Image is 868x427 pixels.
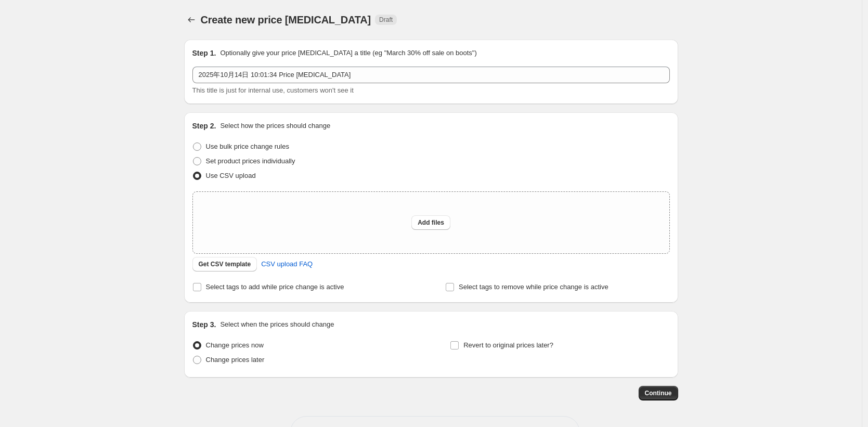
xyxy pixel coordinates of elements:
[206,172,256,179] span: Use CSV upload
[184,12,199,27] button: Price change jobs
[206,283,344,291] span: Select tags to add while price change is active
[206,157,295,165] span: Set product prices individually
[192,86,354,94] span: This title is just for internal use, customers won't see it
[261,259,313,269] span: CSV upload FAQ
[379,16,393,24] span: Draft
[645,389,672,397] span: Continue
[639,386,678,400] button: Continue
[192,67,670,83] input: 30% off holiday sale
[201,14,371,25] span: Create new price [MEDICAL_DATA]
[192,257,257,271] button: Get CSV template
[199,260,251,268] span: Get CSV template
[206,143,289,150] span: Use bulk price change rules
[192,121,216,131] h2: Step 2.
[206,341,264,349] span: Change prices now
[220,319,334,330] p: Select when the prices should change
[206,356,265,364] span: Change prices later
[459,283,608,291] span: Select tags to remove while price change is active
[192,48,216,58] h2: Step 1.
[411,215,450,230] button: Add files
[463,341,553,349] span: Revert to original prices later?
[255,256,319,273] a: CSV upload FAQ
[192,319,216,330] h2: Step 3.
[220,121,330,131] p: Select how the prices should change
[418,218,444,227] span: Add files
[220,48,476,58] p: Optionally give your price [MEDICAL_DATA] a title (eg "March 30% off sale on boots")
